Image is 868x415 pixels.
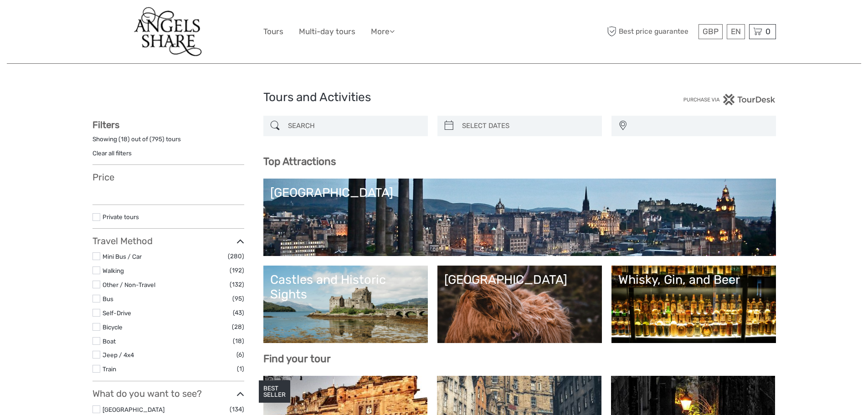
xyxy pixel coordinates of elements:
[605,24,696,39] span: Best price guarantee
[230,265,244,276] span: (192)
[232,322,244,332] span: (28)
[727,24,745,39] div: EN
[152,135,162,143] label: 795
[618,272,769,287] div: Whisky, Gin, and Beer
[259,380,290,403] div: BEST SELLER
[92,119,119,130] strong: Filters
[458,118,597,134] input: SELECT DATES
[228,251,244,261] span: (280)
[103,338,116,345] a: Boat
[121,135,128,143] label: 18
[92,388,244,399] h3: What do you want to see?
[270,185,769,249] a: [GEOGRAPHIC_DATA]
[444,272,595,336] a: [GEOGRAPHIC_DATA]
[92,135,244,149] div: Showing ( ) out of ( ) tours
[103,323,123,331] a: Bicycle
[103,295,113,302] a: Bus
[103,281,155,288] a: Other / Non-Travel
[299,25,355,38] a: Multi-day tours
[103,351,134,359] a: Jeep / 4x4
[92,149,132,157] a: Clear all filters
[263,353,331,365] b: Find your tour
[270,185,769,200] div: [GEOGRAPHIC_DATA]
[230,404,244,415] span: (134)
[371,25,395,38] a: More
[270,272,421,336] a: Castles and Historic Sights
[103,267,124,274] a: Walking
[284,118,423,134] input: SEARCH
[236,349,244,360] span: (6)
[618,272,769,336] a: Whisky, Gin, and Beer
[233,336,244,346] span: (18)
[92,172,244,183] h3: Price
[683,94,776,105] img: PurchaseViaTourDesk.png
[103,213,139,220] a: Private tours
[103,406,164,413] a: [GEOGRAPHIC_DATA]
[233,307,244,318] span: (43)
[764,27,772,36] span: 0
[263,155,336,168] b: Top Attractions
[92,236,244,246] h3: Travel Method
[103,365,116,373] a: Train
[263,90,605,105] h1: Tours and Activities
[103,309,131,317] a: Self-Drive
[134,7,202,56] img: 912-116e97a1-e294-4520-a4a1-76b797511d0c_logo_big.jpg
[232,293,244,304] span: (95)
[263,25,283,38] a: Tours
[103,253,142,260] a: Mini Bus / Car
[270,272,421,302] div: Castles and Historic Sights
[444,272,595,287] div: [GEOGRAPHIC_DATA]
[237,364,244,374] span: (1)
[703,27,719,36] span: GBP
[230,279,244,290] span: (132)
